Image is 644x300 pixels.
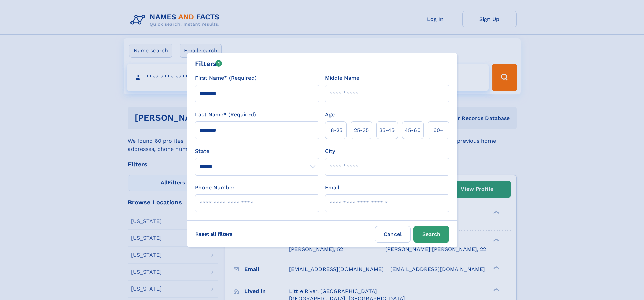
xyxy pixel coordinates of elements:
[195,74,257,82] label: First Name* (Required)
[379,126,395,134] span: 35‑45
[329,126,342,134] span: 18‑25
[195,147,319,155] label: State
[195,59,222,69] div: Filters
[405,126,421,134] span: 45‑60
[195,111,256,119] label: Last Name* (Required)
[354,126,369,134] span: 25‑35
[191,226,237,242] label: Reset all filters
[325,147,335,155] label: City
[375,226,411,243] label: Cancel
[325,74,359,82] label: Middle Name
[413,226,449,243] button: Search
[325,184,339,192] label: Email
[433,126,444,134] span: 60+
[325,111,335,119] label: Age
[195,184,235,192] label: Phone Number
